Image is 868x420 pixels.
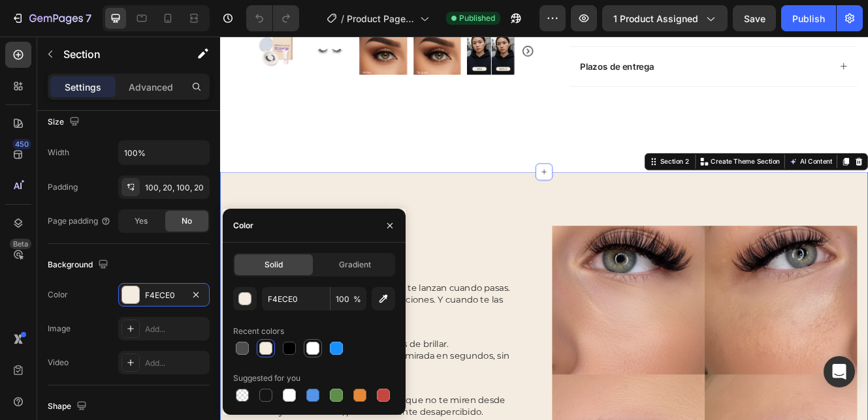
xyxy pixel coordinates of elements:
p: Advanced [129,80,173,94]
span: Published [459,12,495,24]
div: 450 [12,139,31,149]
p: 7 [86,10,91,26]
button: Publish [781,5,836,31]
p: No hay tiempo que perder, pero sí ganas de brillar. [PERSON_NAME] te [MEDICAL_DATA] la mirada en ... [14,366,360,420]
div: Padding [48,181,78,193]
p: Section [63,46,170,62]
div: Shape [48,398,89,415]
input: Eg: FFFFFF [262,287,330,310]
span: / [341,12,344,25]
div: Page padding [48,215,111,227]
div: Undo/Redo [246,5,299,31]
div: Color [48,289,68,301]
div: Open Intercom Messenger [824,356,855,387]
div: Beta [10,239,31,249]
span: % [353,293,361,305]
div: Suggested for you [233,372,300,384]
div: Publish [792,12,825,25]
div: Image [48,323,71,335]
div: F4ECE0 [145,290,183,301]
button: Save [733,5,776,31]
div: Color [233,220,253,232]
span: Yes [135,215,148,227]
span: No [182,215,192,227]
div: Section 2 [530,145,570,157]
div: Add... [145,357,206,369]
input: Auto [119,141,209,164]
span: 1 product assigned [613,12,698,25]
button: 7 [5,5,97,31]
p: Settings [65,80,101,94]
span: Save [744,13,765,24]
button: AI Content [686,143,743,159]
button: 1 product assigned [602,5,728,31]
div: Size [48,113,82,131]
p: Create Theme Section [594,145,677,157]
span: Product Page - [DATE] 10:57:26 [347,12,415,25]
div: Add... [145,323,206,335]
div: Recent colors [233,325,284,337]
div: 100, 20, 100, 20 [145,182,206,194]
span: Gradient [339,259,371,271]
div: Video [48,357,69,368]
div: Width [48,147,69,158]
iframe: Design area [220,37,868,420]
div: Background [48,256,111,274]
span: Solid [265,259,283,271]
